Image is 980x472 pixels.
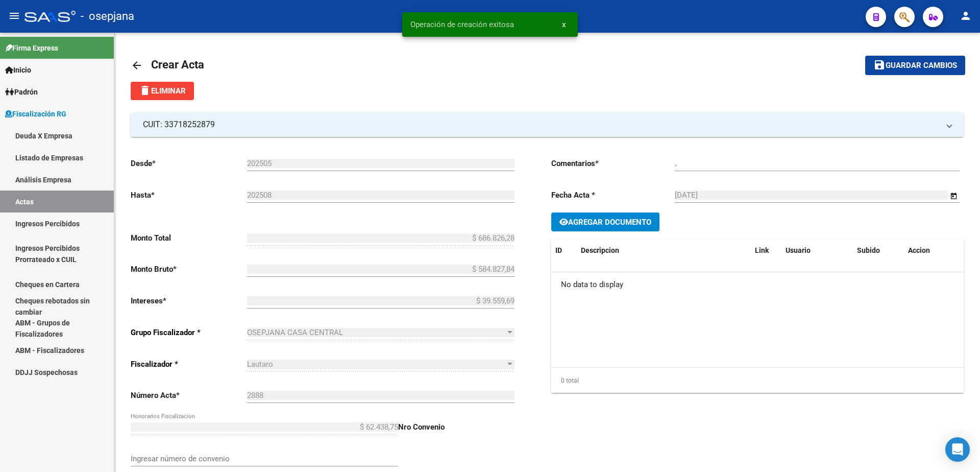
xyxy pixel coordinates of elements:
p: Grupo Fiscalizador * [131,327,247,338]
span: Descripcion [581,246,619,254]
mat-icon: delete [139,84,151,97]
span: - osepjana [81,5,134,28]
p: Nro Convenio [398,421,514,433]
mat-icon: person [960,10,972,22]
span: Fiscalización RG [5,108,66,120]
button: x [554,15,574,34]
span: Operación de creación exitosa [410,19,514,30]
button: Agregar Documento [551,213,659,231]
span: Agregar Documento [568,218,651,227]
mat-panel-title: CUIT: 33718252879 [143,119,939,130]
button: Eliminar [131,82,194,100]
datatable-header-cell: Link [751,240,781,262]
span: Lautaro [247,360,273,369]
span: Accion [908,246,930,254]
datatable-header-cell: Usuario [781,240,853,262]
div: Open Intercom Messenger [945,437,970,462]
div: 0 total [551,368,964,393]
p: Hasta [131,190,247,201]
span: Inicio [5,64,31,76]
p: Monto Total [131,232,247,244]
span: Usuario [786,246,811,254]
mat-expansion-panel-header: CUIT: 33718252879 [131,112,964,137]
mat-icon: arrow_back [131,59,143,72]
span: Padrón [5,86,38,98]
datatable-header-cell: Descripcion [577,240,751,262]
span: Eliminar [139,86,186,96]
span: OSEPJANA CASA CENTRAL [247,328,343,337]
span: Firma Express [5,42,58,54]
p: Número Acta [131,390,247,401]
p: Fecha Acta * [551,190,675,201]
span: ID [555,246,562,254]
p: Monto Bruto [131,264,247,275]
datatable-header-cell: ID [551,240,577,262]
p: Fiscalizador * [131,359,247,370]
span: x [562,20,566,29]
datatable-header-cell: Subido [853,240,904,262]
span: Link [755,246,769,254]
p: Comentarios [551,158,675,169]
mat-icon: save [873,59,886,71]
span: Subido [857,246,880,254]
datatable-header-cell: Accion [904,240,955,262]
span: Guardar cambios [886,61,957,70]
span: Crear Acta [151,58,204,71]
p: Desde [131,158,247,169]
div: No data to display [551,272,964,298]
mat-icon: menu [8,10,20,22]
button: Guardar cambios [865,56,965,75]
p: Intereses [131,295,247,306]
